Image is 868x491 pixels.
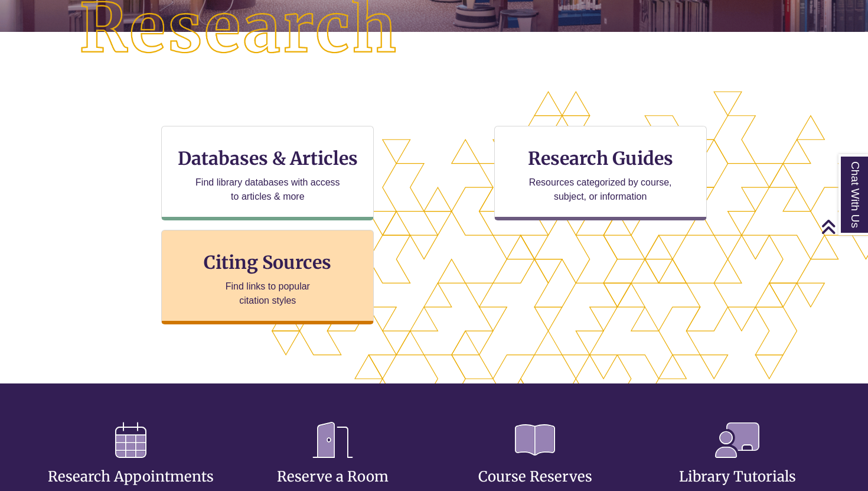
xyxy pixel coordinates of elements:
p: Resources categorized by course, subject, or information [523,175,677,204]
a: Library Tutorials [679,439,796,486]
a: Research Guides Resources categorized by course, subject, or information [494,126,707,220]
h3: Databases & Articles [171,147,364,170]
h3: Citing Sources [196,251,340,274]
p: Find library databases with access to articles & more [191,175,345,204]
a: Databases & Articles Find library databases with access to articles & more [161,126,374,220]
a: Citing Sources Find links to popular citation styles [161,230,374,324]
a: Course Reserves [478,439,592,486]
h3: Research Guides [504,147,697,170]
a: Back to Top [821,219,865,235]
a: Reserve a Room [277,439,389,486]
a: Research Appointments [48,439,214,486]
p: Find links to popular citation styles [210,279,325,308]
